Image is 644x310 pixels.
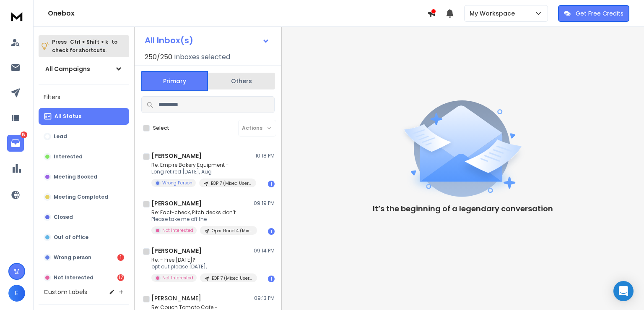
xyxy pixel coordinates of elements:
span: Ctrl + Shift + k [69,37,109,47]
h1: All Inbox(s) [145,36,193,45]
p: EOP 7 (Mixed Users and Lists) [211,180,251,187]
p: Closed [54,214,73,221]
button: Primary [141,71,208,91]
button: Closed [39,209,129,226]
p: Not Interested [162,275,193,281]
button: Out of office [39,229,129,246]
button: Get Free Credits [558,5,629,22]
p: Not Interested [54,274,93,281]
h3: Custom Labels [44,288,87,296]
button: All Status [39,108,129,125]
p: 10:18 PM [255,152,275,159]
p: Wrong person [54,254,91,261]
button: Meeting Completed [39,189,129,205]
p: Re: - Free [DATE]? [151,257,252,263]
p: All Status [55,113,81,120]
p: EOP 7 (Mixed Users and Lists) [212,275,252,281]
p: opt out please [DATE], [151,263,252,270]
p: Get Free Credits [576,9,623,18]
a: 18 [7,135,24,152]
button: Interested [39,148,129,165]
p: 18 [21,131,27,138]
h1: [PERSON_NAME] [151,294,201,302]
p: Wrong Person [162,180,192,186]
p: It’s the beginning of a legendary conversation [373,203,553,215]
h1: [PERSON_NAME] [151,247,202,255]
p: Oper Hand 4 (Mixed Users/All content) [212,228,252,234]
button: Meeting Booked [39,168,129,185]
h1: [PERSON_NAME] [151,152,202,160]
p: Meeting Completed [54,194,108,200]
p: Lead [54,133,67,140]
h1: Onebox [48,8,427,18]
button: E [8,285,25,302]
p: Re: Fact-check, Pitch decks don’t [151,209,252,216]
p: Interested [54,153,83,160]
img: logo [8,8,25,24]
p: 09:14 PM [254,247,275,254]
div: 1 [268,276,275,282]
p: Meeting Booked [54,173,97,180]
span: 250 / 250 [145,52,172,62]
label: Select [153,125,169,131]
button: All Inbox(s) [138,32,276,49]
button: Wrong person1 [39,249,129,266]
p: 09:13 PM [254,295,275,302]
div: 17 [117,274,124,281]
p: Re: Empire Bakery Equipment - [151,162,252,168]
button: Lead [39,128,129,145]
div: Open Intercom Messenger [613,281,634,301]
h3: Inboxes selected [174,52,230,62]
p: Out of office [54,234,88,241]
p: Press to check for shortcuts. [52,38,117,55]
button: Not Interested17 [39,269,129,286]
h3: Filters [39,91,129,103]
p: Please take me off the [151,216,252,223]
h1: [PERSON_NAME] [151,199,202,208]
button: Others [208,72,275,90]
p: My Workspace [470,9,518,18]
button: All Campaigns [39,60,129,77]
div: 1 [268,181,275,187]
p: Not Interested [162,227,193,234]
div: 1 [268,228,275,235]
div: 1 [117,254,124,261]
h1: All Campaigns [45,65,90,73]
p: Long retired [DATE], Aug [151,168,252,175]
p: 09:19 PM [254,200,275,207]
